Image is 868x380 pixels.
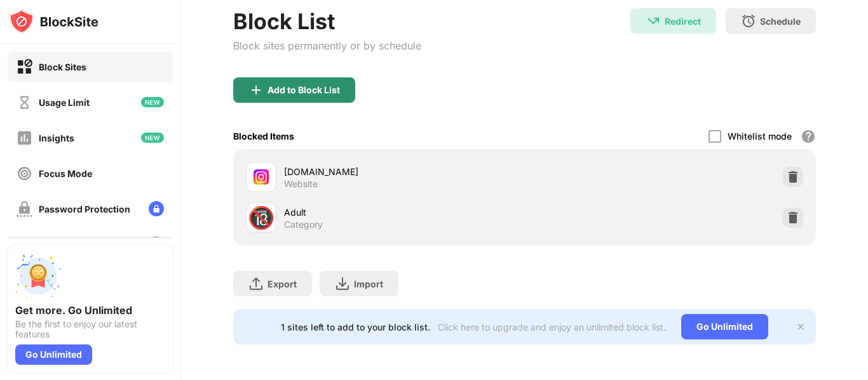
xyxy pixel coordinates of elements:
div: Block sites permanently or by schedule [233,39,421,52]
div: Redirect [665,16,701,27]
div: Password Protection [39,204,130,214]
div: Export [268,278,297,289]
img: logo-blocksite.svg [9,9,98,34]
img: customize-block-page-off.svg [17,237,32,252]
img: insights-off.svg [17,130,32,146]
img: focus-off.svg [17,166,32,181]
img: lock-menu.svg [149,201,164,216]
div: Get more. Go Unlimited [15,304,165,317]
img: new-icon.svg [141,133,164,143]
div: Category [284,219,323,230]
img: new-icon.svg [141,97,164,107]
img: block-on.svg [17,59,32,75]
div: Schedule [760,16,801,27]
img: push-unlimited.svg [15,253,61,299]
div: Block List [233,8,421,34]
div: Go Unlimited [15,344,92,365]
div: Website [284,178,318,190]
div: [DOMAIN_NAME] [284,165,525,178]
div: Import [354,278,383,289]
div: Usage Limit [39,97,90,108]
div: 🔞 [248,205,275,231]
div: Blocked Items [233,131,294,141]
div: Insights [39,133,74,143]
div: Click here to upgrade and enjoy an unlimited block list. [438,322,666,332]
div: Focus Mode [39,168,92,179]
img: password-protection-off.svg [17,201,32,217]
div: Block Sites [39,62,86,72]
div: Adult [284,206,525,219]
img: favicons [254,169,269,185]
div: Go Unlimited [681,314,768,339]
img: x-button.svg [796,322,806,332]
div: Whitelist mode [728,131,792,141]
img: time-usage-off.svg [17,95,32,110]
div: Add to Block List [268,85,340,95]
div: 1 sites left to add to your block list. [281,322,430,332]
img: lock-menu.svg [149,237,164,252]
div: Be the first to enjoy our latest features [15,319,165,339]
